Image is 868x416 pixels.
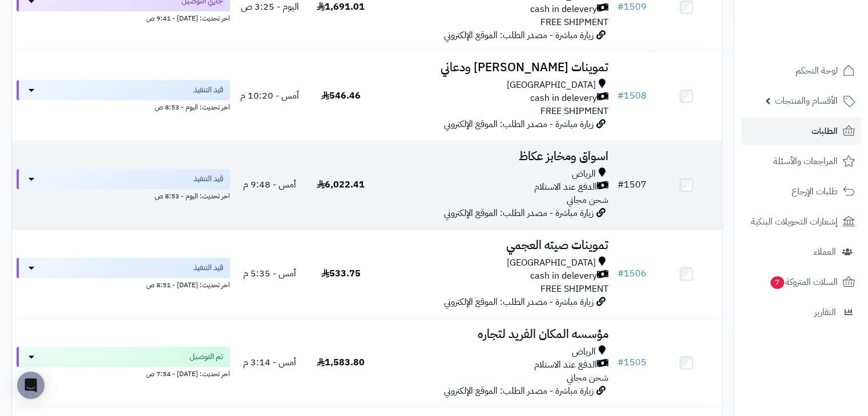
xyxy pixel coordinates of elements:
a: إشعارات التحويلات البنكية [741,208,861,235]
a: الطلبات [741,117,861,145]
h3: تموينات [PERSON_NAME] ودعاني [381,61,608,74]
div: اخر تحديث: [DATE] - 7:54 ص [17,367,230,379]
span: التقارير [814,304,836,320]
span: لوحة التحكم [796,63,838,79]
div: اخر تحديث: [DATE] - 9:41 ص [17,11,230,23]
div: اخر تحديث: اليوم - 8:53 ص [17,100,230,112]
a: #1507 [617,178,647,191]
a: التقارير [741,299,861,326]
span: طلبات الإرجاع [792,183,838,199]
span: FREE SHIPMENT [540,104,608,118]
a: #1508 [617,89,647,103]
span: الطلبات [812,123,838,139]
a: السلات المتروكة7 [741,268,861,296]
span: قيد التنفيذ [193,262,223,274]
span: 6,022.41 [317,178,365,191]
span: FREE SHIPMENT [540,15,608,29]
a: المراجعات والأسئلة [741,148,861,175]
span: تم التوصيل [189,351,223,362]
span: شحن مجاني [567,371,608,385]
span: زيارة مباشرة - مصدر الطلب: الموقع الإلكتروني [444,384,594,398]
span: FREE SHIPMENT [540,282,608,296]
span: cash in delevery [530,3,597,16]
img: logo-2.png [790,31,857,55]
div: اخر تحديث: [DATE] - 8:51 ص [17,278,230,290]
span: الدفع عند الاستلام [534,358,597,372]
span: أمس - 9:48 م [243,178,296,191]
a: لوحة التحكم [741,57,861,84]
span: السلات المتروكة [769,274,838,290]
span: أمس - 3:14 م [243,356,296,369]
span: # [617,267,624,280]
a: #1506 [617,267,647,280]
span: 533.75 [321,267,361,280]
a: #1505 [617,356,647,369]
span: الرياض [572,345,596,358]
span: cash in delevery [530,270,597,283]
span: [GEOGRAPHIC_DATA] [507,256,596,270]
span: الدفع عند الاستلام [534,181,597,194]
span: [GEOGRAPHIC_DATA] [507,79,596,92]
h3: اسواق ومخابز عكاظ [381,150,608,163]
h3: تموينات صيته العجمي [381,239,608,252]
span: زيارة مباشرة - مصدر الطلب: الموقع الإلكتروني [444,206,594,220]
span: أمس - 10:20 م [240,89,299,103]
span: زيارة مباشرة - مصدر الطلب: الموقع الإلكتروني [444,117,594,131]
div: اخر تحديث: اليوم - 8:53 ص [17,189,230,201]
span: قيد التنفيذ [193,173,223,185]
span: 546.46 [321,89,361,103]
a: العملاء [741,238,861,266]
span: 7 [770,276,784,289]
span: إشعارات التحويلات البنكية [751,214,838,230]
span: cash in delevery [530,92,597,105]
div: Open Intercom Messenger [17,372,45,399]
a: طلبات الإرجاع [741,178,861,205]
span: الرياض [572,168,596,181]
span: الأقسام والمنتجات [775,93,838,109]
span: المراجعات والأسئلة [773,153,838,169]
span: زيارة مباشرة - مصدر الطلب: الموقع الإلكتروني [444,295,594,309]
span: أمس - 5:35 م [243,267,296,280]
span: # [617,356,624,369]
span: # [617,89,624,103]
span: 1,583.80 [317,356,365,369]
h3: مؤسسه المكان الفريد لتجاره [381,328,608,341]
span: العملاء [814,244,836,260]
span: قيد التنفيذ [193,84,223,96]
span: شحن مجاني [567,193,608,207]
span: زيارة مباشرة - مصدر الطلب: الموقع الإلكتروني [444,28,594,42]
span: # [617,178,624,191]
